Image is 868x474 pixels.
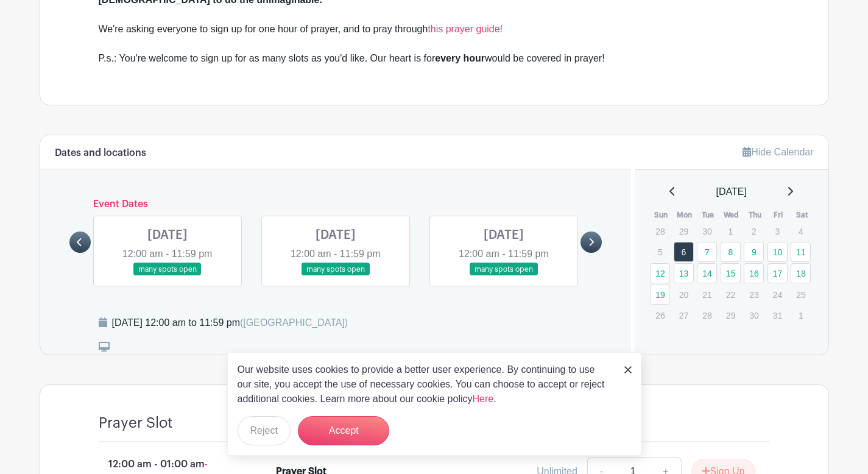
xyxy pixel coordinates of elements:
[673,209,697,221] th: Mon
[716,185,747,199] span: [DATE]
[112,316,348,330] div: [DATE] 12:00 am to 11:59 pm
[298,416,389,445] button: Accept
[697,285,717,304] p: 21
[721,222,741,241] p: 1
[744,222,764,241] p: 2
[674,222,694,241] p: 29
[674,263,694,283] a: 13
[650,285,670,305] a: 19
[240,317,348,328] span: ([GEOGRAPHIC_DATA])
[767,285,788,304] p: 24
[238,416,291,445] button: Reject
[721,306,741,325] p: 29
[674,285,694,304] p: 20
[744,306,764,325] p: 30
[697,306,717,325] p: 28
[790,209,814,221] th: Sat
[767,263,788,283] a: 17
[697,263,717,283] a: 14
[428,24,503,34] a: this prayer guide!
[721,285,741,304] p: 22
[767,306,788,325] p: 31
[674,306,694,325] p: 27
[650,242,670,261] p: 5
[721,242,741,262] a: 8
[650,222,670,241] p: 28
[697,222,717,241] p: 30
[743,147,813,157] a: Hide Calendar
[767,209,791,221] th: Fri
[744,285,764,304] p: 23
[791,222,811,241] p: 4
[767,242,788,262] a: 10
[238,363,612,406] p: Our website uses cookies to provide a better user experience. By continuing to use our site, you ...
[697,242,717,262] a: 7
[791,242,811,262] a: 11
[99,414,173,432] h4: Prayer Slot
[767,222,788,241] p: 3
[649,209,673,221] th: Sun
[791,306,811,325] p: 1
[744,242,764,262] a: 9
[721,263,741,283] a: 15
[624,366,632,373] img: close_button-5f87c8562297e5c2d7936805f587ecaba9071eb48480494691a3f1689db116b3.svg
[744,263,764,283] a: 16
[473,394,494,404] a: Here
[91,199,581,210] h6: Event Dates
[743,209,767,221] th: Thu
[650,263,670,283] a: 12
[650,306,670,325] p: 26
[55,147,146,159] h6: Dates and locations
[791,285,811,304] p: 25
[674,242,694,262] a: 6
[435,53,485,63] strong: every hour
[696,209,720,221] th: Tue
[791,263,811,283] a: 18
[720,209,744,221] th: Wed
